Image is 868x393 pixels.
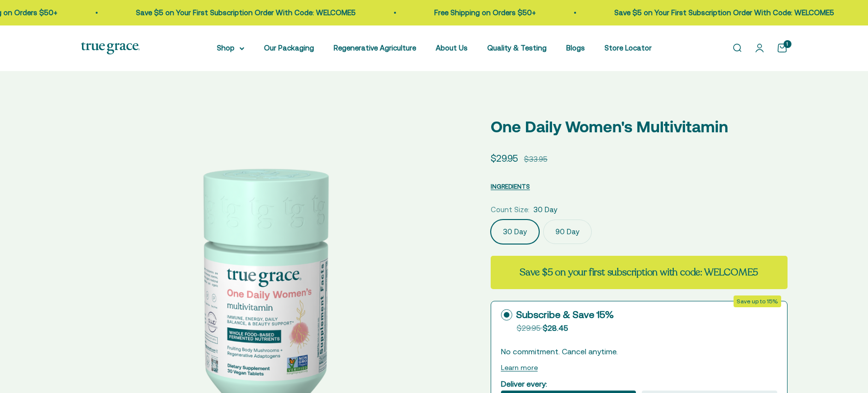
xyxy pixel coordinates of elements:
[487,44,547,52] a: Quality & Testing
[491,204,529,216] legend: Count Size:
[217,42,244,54] summary: Shop
[566,44,585,52] a: Blogs
[491,180,530,192] button: INGREDIENTS
[520,266,758,279] strong: Save $5 on your first subscription with code: WELCOME5
[751,8,852,17] a: Free Shipping on Orders $50+
[491,114,788,139] p: One Daily Women's Multivitamin
[533,204,557,216] span: 30 Day
[491,183,530,190] span: INGREDIENTS
[524,153,548,165] compare-at-price: $33.95
[264,44,314,52] a: Our Packaging
[605,44,652,52] a: Store Locator
[272,8,374,17] a: Free Shipping on Orders $50+
[784,40,791,48] cart-count: 1
[452,7,672,19] p: Save $5 on Your First Subscription Order With Code: WELCOME5
[491,151,518,166] sale-price: $29.95
[334,44,416,52] a: Regenerative Agriculture
[436,44,468,52] a: About Us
